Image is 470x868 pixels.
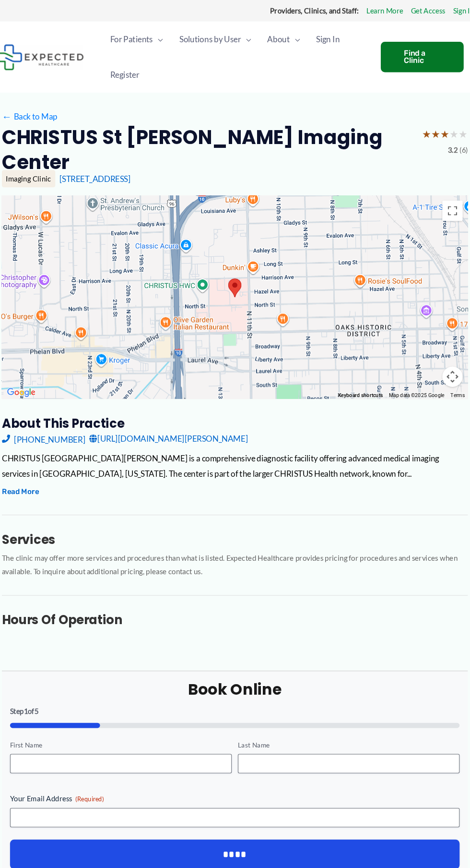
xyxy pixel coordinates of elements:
[23,641,447,660] h2: Book Online
[420,118,429,135] span: ★
[241,20,250,54] span: Menu Toggle
[15,118,404,165] h2: CHRISTUS St [PERSON_NAME] Imaging Center
[373,39,451,68] a: Find a Clinic
[268,6,352,14] strong: Providers, Clinics, and Staff:
[23,667,447,674] p: Step of
[332,370,375,376] button: Keyboard shortcuts
[359,4,394,16] a: Learn More
[15,407,94,421] a: [PHONE_NUMBER]
[18,364,49,376] img: Google
[380,370,433,375] span: Map data ©2025 Google
[23,698,232,707] label: First Name
[15,103,68,117] a: ←Back to Map
[98,407,247,421] a: [URL][DOMAIN_NAME][PERSON_NAME]
[175,20,258,54] a: Solutions by UserMenu Toggle
[436,135,445,148] span: 3.2
[117,20,158,54] span: For Patients
[15,425,455,453] div: CHRISTUS [GEOGRAPHIC_DATA][PERSON_NAME] is a comprehensive diagnostic facility offering advanced ...
[429,118,437,135] span: ★
[441,4,460,16] a: Sign In
[266,20,287,54] span: About
[117,54,145,87] span: Register
[446,118,455,135] span: ★
[158,20,167,54] span: Menu Toggle
[15,458,50,470] button: Read More
[15,520,455,546] p: The clinic may offer more services and procedures than what is listed. Expected Healthcare provid...
[258,20,304,54] a: AboutMenu Toggle
[304,20,341,54] a: Sign In
[401,4,434,16] a: Get Access
[23,855,446,867] p: Clinics and Businesses
[447,135,455,148] span: (6)
[110,54,153,87] a: Register
[15,105,24,114] span: ←
[411,118,420,135] span: ★
[46,666,50,675] span: 5
[15,392,455,407] h3: About this practice
[438,370,452,375] a: Terms (opens in new tab)
[431,346,450,365] button: Map camera controls
[36,666,40,675] span: 1
[110,20,363,87] nav: Primary Site Navigation
[437,118,446,135] span: ★
[18,364,49,376] a: Open this area in Google Maps (opens a new window)
[70,164,137,173] a: [STREET_ADDRESS]
[15,577,455,592] h3: Hours of Operation
[238,698,447,707] label: Last Name
[110,20,175,54] a: For PatientsMenu Toggle
[84,750,112,757] span: (Required)
[287,20,296,54] span: Menu Toggle
[431,189,450,208] button: Toggle fullscreen view
[23,748,447,758] label: Your Email Address
[15,160,66,177] div: Imaging Clinic
[10,42,93,66] img: Expected Healthcare Logo - side, dark font, small
[183,20,241,54] span: Solutions by User
[312,20,334,54] span: Sign In
[15,501,455,516] h3: Services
